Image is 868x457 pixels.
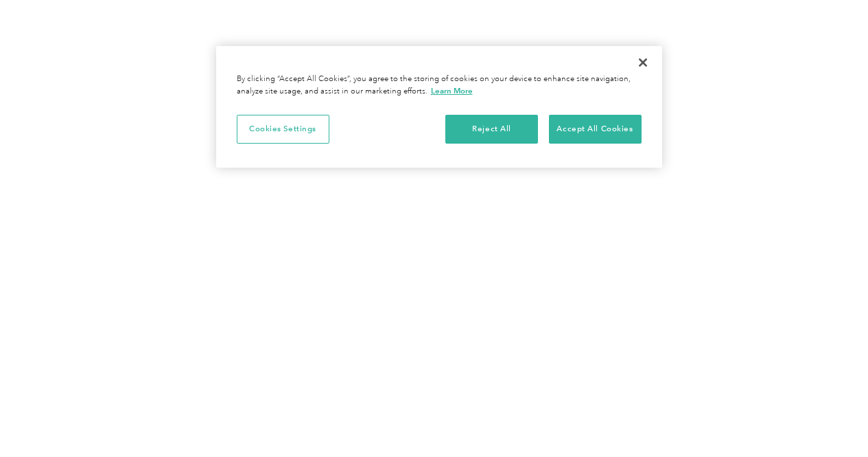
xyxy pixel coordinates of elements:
button: Reject All [445,115,538,144]
button: Cookies Settings [237,115,329,144]
div: Privacy [216,46,662,168]
button: Accept All Cookies [549,115,642,144]
div: By clicking “Accept All Cookies”, you agree to the storing of cookies on your device to enhance s... [237,74,642,98]
button: Close [628,47,658,78]
div: Cookie banner [216,46,662,168]
a: More information about your privacy, opens in a new tab [431,86,473,96]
